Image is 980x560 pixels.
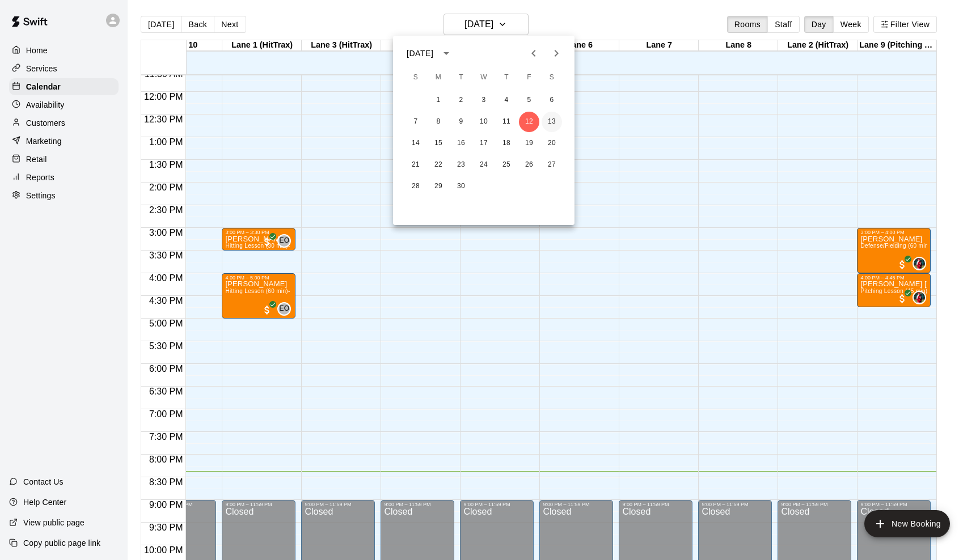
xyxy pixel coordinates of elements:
[451,133,471,154] button: 16
[496,90,517,111] button: 4
[405,155,426,175] button: 21
[474,133,494,154] button: 17
[428,176,449,197] button: 29
[407,48,433,60] div: [DATE]
[451,66,471,89] span: Tuesday
[451,155,471,175] button: 23
[519,66,539,89] span: Friday
[474,90,494,111] button: 3
[437,44,456,63] button: calendar view is open, switch to year view
[474,155,494,175] button: 24
[405,66,426,89] span: Sunday
[428,133,449,154] button: 15
[451,176,471,197] button: 30
[496,112,517,132] button: 11
[405,133,426,154] button: 14
[474,66,494,89] span: Wednesday
[542,66,562,89] span: Saturday
[542,112,562,132] button: 13
[496,133,517,154] button: 18
[542,133,562,154] button: 20
[428,155,449,175] button: 22
[522,42,545,65] button: Previous month
[474,112,494,132] button: 10
[451,90,471,111] button: 2
[405,112,426,132] button: 7
[545,42,568,65] button: Next month
[519,155,539,175] button: 26
[405,176,426,197] button: 28
[428,66,449,89] span: Monday
[428,112,449,132] button: 8
[496,155,517,175] button: 25
[519,90,539,111] button: 5
[451,112,471,132] button: 9
[542,90,562,111] button: 6
[519,133,539,154] button: 19
[428,90,449,111] button: 1
[496,66,517,89] span: Thursday
[519,112,539,132] button: 12
[542,155,562,175] button: 27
